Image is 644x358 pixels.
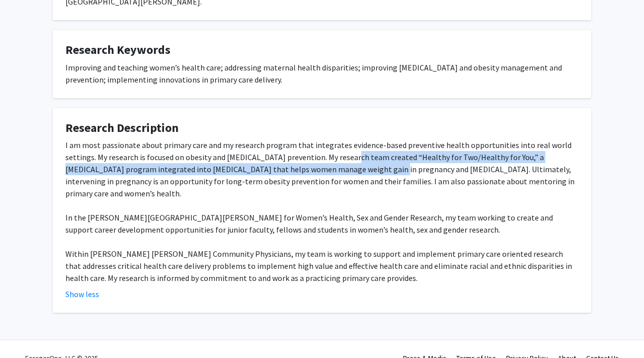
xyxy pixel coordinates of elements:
[65,139,579,284] div: I am most passionate about primary care and my research program that integrates evidence-based pr...
[65,43,579,57] h4: Research Keywords
[65,61,579,86] div: Improving and teaching women’s health care; addressing maternal health disparities; improving [ME...
[65,121,579,135] h4: Research Description
[8,313,43,350] iframe: Chat
[65,288,99,300] button: Show less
